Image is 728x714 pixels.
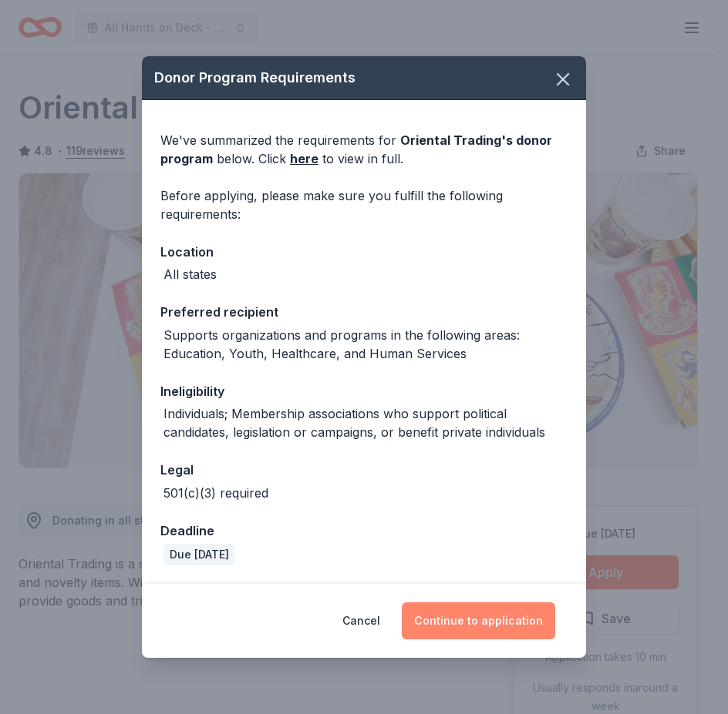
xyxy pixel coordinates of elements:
div: Donor Program Requirements [142,56,586,100]
div: Individuals; Membership associations who support political candidates, legislation or campaigns, ... [163,404,568,441]
div: Ineligibility [160,381,568,401]
button: Cancel [342,602,380,639]
div: 501(c)(3) required [163,484,268,502]
div: Due [DATE] [163,544,235,565]
div: All states [163,265,217,283]
div: We've summarized the requirements for below. Click to view in full. [160,131,568,168]
a: here [290,149,318,168]
div: Preferred recipient [160,302,568,322]
div: Before applying, please make sure you fulfill the following requirements: [160,186,568,223]
div: Deadline [160,521,568,541]
div: Location [160,242,568,262]
div: Supports organizations and programs in the following areas: Education, Youth, Healthcare, and Hum... [163,326,568,363]
button: Continue to application [402,602,555,639]
div: Legal [160,460,568,480]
